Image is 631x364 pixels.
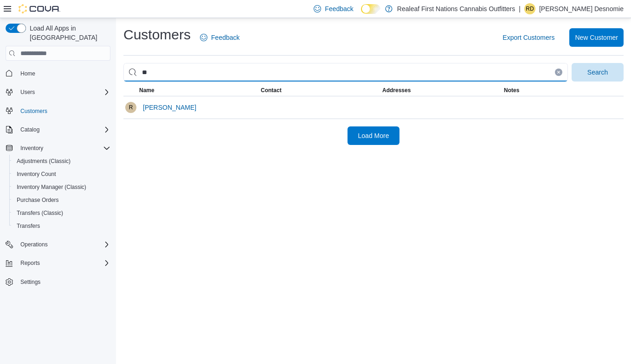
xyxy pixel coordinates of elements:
a: Customers [17,106,51,117]
span: New Customer [575,33,618,42]
button: Purchase Orders [9,194,114,207]
a: Settings [17,276,44,288]
a: Feedback [196,28,243,47]
span: Load More [358,131,389,140]
input: Dark Mode [361,4,380,14]
div: ronald [125,102,136,113]
button: Home [2,66,114,80]
span: Settings [17,276,110,288]
span: Purchase Orders [17,196,59,204]
span: Home [20,70,35,77]
button: Inventory Manager (Classic) [9,181,114,194]
button: Inventory [2,142,114,155]
a: Transfers [13,220,44,232]
button: Reports [2,257,114,270]
button: [PERSON_NAME] [139,98,200,117]
a: Transfers (Classic) [13,207,67,219]
span: Inventory [20,144,43,152]
span: RD [526,3,534,14]
span: Inventory Count [13,169,110,180]
div: Robert Desnomie [524,3,535,14]
button: Load More [348,126,399,145]
span: Feedback [211,33,239,42]
img: Cova [19,4,60,13]
span: Users [20,88,35,96]
span: Reports [17,257,110,269]
span: Export Customers [502,33,554,42]
button: Settings [2,275,114,289]
span: Transfers (Classic) [13,207,110,219]
span: Feedback [325,4,353,13]
span: Operations [20,241,48,248]
button: Clear input [555,69,562,76]
span: Customers [20,107,47,115]
span: Transfers [13,220,110,232]
a: Inventory Count [13,169,60,180]
button: Export Customers [499,28,558,47]
button: Operations [17,239,52,250]
button: Operations [2,238,114,251]
button: Users [2,86,114,99]
p: Realeaf First Nations Cannabis Outfitters [397,3,515,14]
button: Adjustments (Classic) [9,155,114,168]
span: Adjustments (Classic) [17,157,71,165]
span: Inventory Count [17,170,56,178]
button: Inventory Count [9,168,114,181]
p: [PERSON_NAME] Desnomie [539,3,624,14]
span: Customers [17,105,110,117]
button: Search [572,63,624,82]
button: Transfers (Classic) [9,207,114,220]
span: Reports [20,259,40,267]
span: Transfers (Classic) [17,209,63,217]
span: Inventory [17,143,110,154]
a: Home [17,68,39,79]
span: Home [17,67,110,79]
button: New Customer [569,28,624,47]
span: Purchase Orders [13,195,110,206]
span: Adjustments (Classic) [13,156,110,167]
span: Operations [17,239,110,250]
span: Addresses [382,87,411,94]
button: Reports [17,257,44,269]
span: [PERSON_NAME] [143,103,196,112]
span: Inventory Manager (Classic) [13,182,110,193]
span: r [129,102,133,113]
span: Catalog [20,126,39,133]
span: Notes [504,87,519,94]
span: Contact [261,87,282,94]
p: | [519,3,521,14]
h1: Customers [123,25,191,44]
span: Transfers [17,222,40,230]
span: Name [139,87,155,94]
span: Catalog [17,124,110,135]
span: Load All Apps in [GEOGRAPHIC_DATA] [26,24,110,42]
button: Inventory [17,143,47,154]
span: Inventory Manager (Classic) [17,183,86,191]
nav: Complex example [6,63,110,313]
a: Inventory Manager (Classic) [13,182,90,193]
button: Users [17,87,39,98]
button: Customers [2,104,114,118]
button: Catalog [17,124,43,135]
span: Dark Mode [361,14,361,14]
button: Transfers [9,220,114,232]
span: Users [17,87,110,98]
button: Catalog [2,123,114,136]
a: Purchase Orders [13,195,63,206]
span: Settings [20,278,40,286]
span: Search [587,68,608,77]
a: Adjustments (Classic) [13,156,74,167]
